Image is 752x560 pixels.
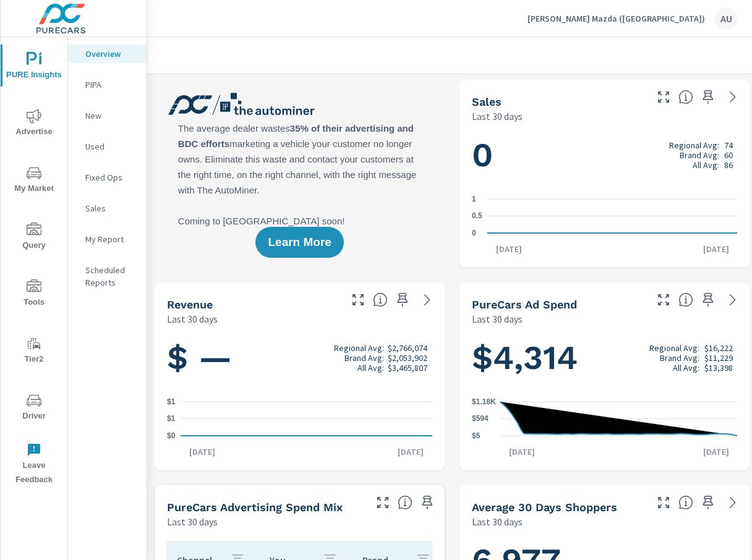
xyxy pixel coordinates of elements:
[693,160,719,170] p: All Avg:
[255,227,343,258] button: Learn More
[4,109,64,139] span: Advertise
[181,446,224,458] p: [DATE]
[4,336,64,367] span: Tier2
[472,337,737,379] h1: $4,314
[715,7,737,30] div: AU
[68,45,147,63] div: Overview
[724,150,733,160] p: 60
[268,237,331,248] span: Learn More
[678,90,693,104] span: Number of vehicles sold by the dealership over the selected date range. [Source: This data is sou...
[167,431,176,440] text: $0
[500,446,544,458] p: [DATE]
[4,279,64,310] span: Tools
[654,493,673,512] button: Make Fullscreen
[694,446,738,458] p: [DATE]
[167,501,343,514] h5: PureCars Advertising Spend Mix
[649,343,699,353] p: Regional Avg:
[85,78,137,91] p: PIPA
[388,353,427,363] p: $2,053,902
[528,13,705,24] p: [PERSON_NAME] Mazda ([GEOGRAPHIC_DATA])
[85,202,137,214] p: Sales
[678,495,693,510] span: A rolling 30 day total of daily Shoppers on the dealership website, averaged over the selected da...
[4,443,64,487] span: Leave Feedback
[472,514,523,529] p: Last 30 days
[388,343,427,353] p: $2,766,074
[373,493,393,512] button: Make Fullscreen
[4,223,64,253] span: Query
[68,230,147,248] div: My Report
[472,109,523,124] p: Last 30 days
[68,106,147,125] div: New
[4,52,64,82] span: PURE Insights
[68,261,147,292] div: Scheduled Reports
[723,87,743,107] a: See more details in report
[167,514,218,529] p: Last 30 days
[357,363,384,373] p: All Avg:
[704,343,733,353] p: $16,222
[334,343,384,353] p: Regional Avg:
[1,37,67,492] div: nav menu
[698,493,718,512] span: Save this to your personalized report
[654,87,673,107] button: Make Fullscreen
[472,312,523,326] p: Last 30 days
[472,229,476,237] text: 0
[85,140,137,153] p: Used
[724,140,733,150] p: 74
[167,312,218,326] p: Last 30 days
[417,290,437,310] a: See more details in report
[68,168,147,187] div: Fixed Ops
[4,166,64,196] span: My Market
[660,353,699,363] p: Brand Avg:
[167,397,176,406] text: $1
[472,431,481,440] text: $5
[487,243,531,255] p: [DATE]
[393,290,412,310] span: Save this to your personalized report
[68,75,147,94] div: PIPA
[4,393,64,423] span: Driver
[472,397,496,406] text: $1.18K
[472,501,617,514] h5: Average 30 Days Shoppers
[698,290,718,310] span: Save this to your personalized report
[472,298,577,311] h5: PureCars Ad Spend
[389,446,432,458] p: [DATE]
[472,212,482,221] text: 0.5
[472,95,502,108] h5: Sales
[698,87,718,107] span: Save this to your personalized report
[85,171,137,184] p: Fixed Ops
[167,298,213,311] h5: Revenue
[85,109,137,122] p: New
[68,199,147,218] div: Sales
[724,160,733,170] p: 86
[680,150,719,160] p: Brand Avg:
[373,292,388,307] span: Total sales revenue over the selected date range. [Source: This data is sourced from the dealer’s...
[167,415,176,423] text: $1
[678,292,693,307] span: Total cost of media for all PureCars channels for the selected dealership group over the selected...
[704,353,733,363] p: $11,229
[85,48,137,60] p: Overview
[654,290,673,310] button: Make Fullscreen
[723,493,743,512] a: See more details in report
[723,290,743,310] a: See more details in report
[348,290,368,310] button: Make Fullscreen
[398,495,412,510] span: This table looks at how you compare to the amount of budget you spend per channel as opposed to y...
[417,493,437,512] span: Save this to your personalized report
[344,353,384,363] p: Brand Avg:
[669,140,719,150] p: Regional Avg:
[472,134,737,176] h1: 0
[85,233,137,245] p: My Report
[68,137,147,156] div: Used
[472,415,489,423] text: $594
[167,337,432,379] h1: $ —
[388,363,427,373] p: $3,465,807
[694,243,738,255] p: [DATE]
[472,195,476,203] text: 1
[673,363,699,373] p: All Avg:
[85,264,137,289] p: Scheduled Reports
[704,363,733,373] p: $13,398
